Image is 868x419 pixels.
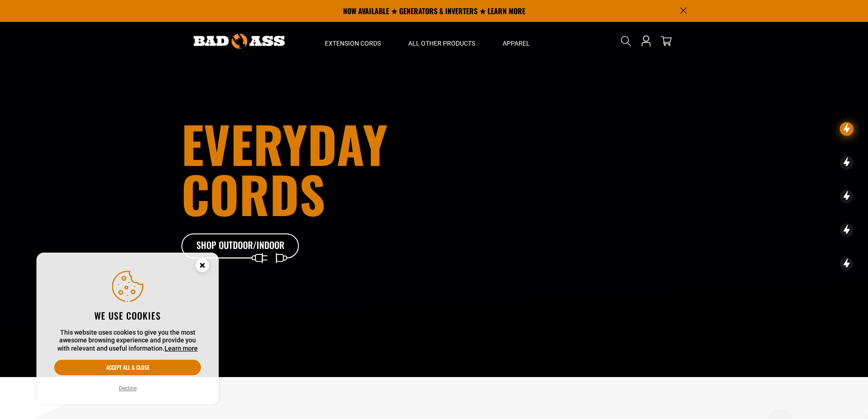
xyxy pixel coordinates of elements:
[54,360,201,375] button: Accept all & close
[54,329,201,353] p: This website uses cookies to give you the most awesome browsing experience and provide you with r...
[181,119,485,219] h1: Everyday cords
[395,22,489,60] summary: All Other Products
[194,34,285,49] img: Bad Ass Extension Cords
[489,22,544,60] summary: Apparel
[164,345,198,352] a: Learn more
[325,39,381,47] span: Extension Cords
[311,22,395,60] summary: Extension Cords
[181,233,300,259] a: Shop Outdoor/Indoor
[54,310,201,321] h2: We use cookies
[503,39,530,47] span: Apparel
[116,384,139,393] button: Decline
[408,39,475,47] span: All Other Products
[36,253,219,405] aside: Cookie Consent
[619,34,633,48] summary: Search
